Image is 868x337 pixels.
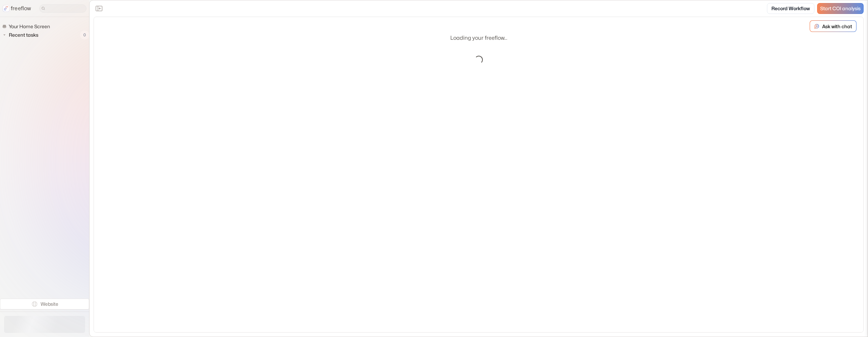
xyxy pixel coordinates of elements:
[817,3,864,14] a: Start COI analysis
[822,23,852,30] p: Ask with chat
[2,22,53,31] a: Your Home Screen
[3,4,31,13] a: freeflow
[7,23,52,30] span: Your Home Screen
[80,31,89,39] span: 0
[767,3,814,14] a: Record Workflow
[11,4,31,13] p: freeflow
[450,34,507,42] p: Loading your freeflow...
[2,31,41,39] button: Recent tasks
[7,32,40,38] span: Recent tasks
[94,3,104,14] button: Close the sidebar
[820,6,861,12] span: Start COI analysis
